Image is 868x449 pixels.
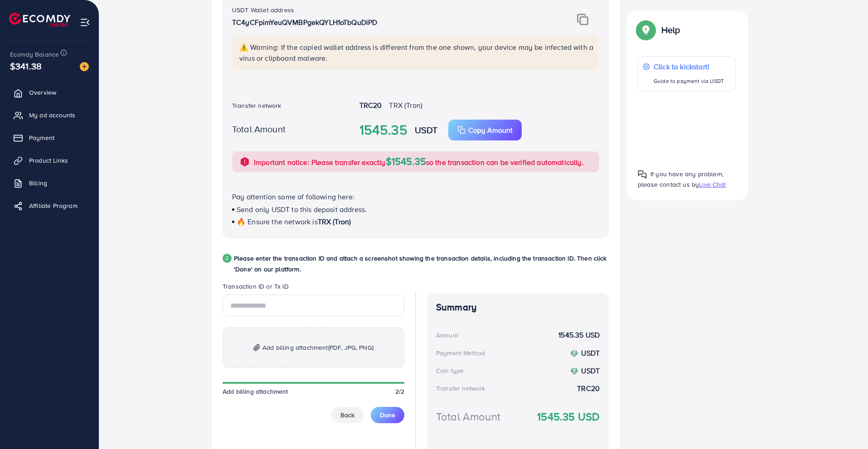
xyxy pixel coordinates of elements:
[253,344,260,352] img: img
[829,408,861,442] iframe: Chat
[699,180,726,189] span: Live Chat
[638,170,647,179] img: Popup guide
[638,22,654,38] img: Popup guide
[232,101,281,110] label: Transfer network
[7,151,92,169] a: Product Links
[436,366,464,375] div: Coin type
[359,100,382,110] strong: TRC20
[223,282,404,295] legend: Transaction ID or Tx ID
[223,387,288,396] span: Add billing attachment
[80,62,89,71] img: image
[436,331,458,340] div: Amount
[577,14,588,25] img: img
[7,174,92,192] a: Billing
[654,61,724,72] p: Click to kickstart!
[232,5,294,14] label: USDT Wallet address
[232,191,599,202] p: Pay attention some of following here:
[9,13,70,27] img: logo
[7,197,92,215] a: Affiliate Program
[10,59,42,72] span: $341.38
[638,169,723,189] span: If you have any problem, please contact us by
[468,125,513,135] p: Copy Amount
[239,42,594,63] p: ⚠️ Warning: If the copied wallet address is different from the one shown, your device may be infe...
[254,156,584,168] p: Important notice: Please transfer exactly so the transaction can be verified automatically.
[29,88,56,97] span: Overview
[558,330,600,340] strong: 1545.35 USD
[232,17,536,28] p: TC4yCFpimYeuQVMBPgekQYLH1oTbQuDiPD
[29,156,68,165] span: Product Links
[371,407,404,423] button: Done
[661,24,680,35] p: Help
[29,111,75,120] span: My ad accounts
[7,106,92,124] a: My ad accounts
[237,217,318,227] span: 🔥 Ensure the network is
[436,302,600,313] h4: Summary
[328,343,373,352] span: (PDF, JPG, PNG)
[29,133,54,142] span: Payment
[436,409,500,425] div: Total Amount
[380,410,395,420] span: Done
[10,50,59,59] span: Ecomdy Balance
[29,201,78,210] span: Affiliate Program
[7,129,92,147] a: Payment
[386,154,426,168] span: $1545.35
[581,348,600,358] strong: USDT
[234,253,609,275] p: Please enter the transaction ID and attach a screenshot showing the transaction details, includin...
[395,387,404,396] span: 2/2
[654,76,724,87] p: Guide to payment via USDT
[223,254,232,263] div: 2
[570,367,578,376] img: coin
[581,366,600,376] strong: USDT
[415,123,438,136] strong: USDT
[7,83,92,101] a: Overview
[239,156,250,167] img: alert
[80,17,90,28] img: menu
[537,409,600,425] strong: 1545.35 USD
[340,410,354,420] span: Back
[331,407,364,423] button: Back
[577,383,600,394] strong: TRC20
[262,342,373,353] span: Add billing attachment
[436,384,485,393] div: Transfer network
[232,122,286,135] label: Total Amount
[448,120,522,140] button: Copy Amount
[570,350,578,358] img: coin
[389,100,422,110] span: TRX (Tron)
[318,217,351,227] span: TRX (Tron)
[29,179,47,188] span: Billing
[436,348,485,357] div: Payment Method
[359,120,407,140] strong: 1545.35
[232,204,599,215] p: Send only USDT to this deposit address.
